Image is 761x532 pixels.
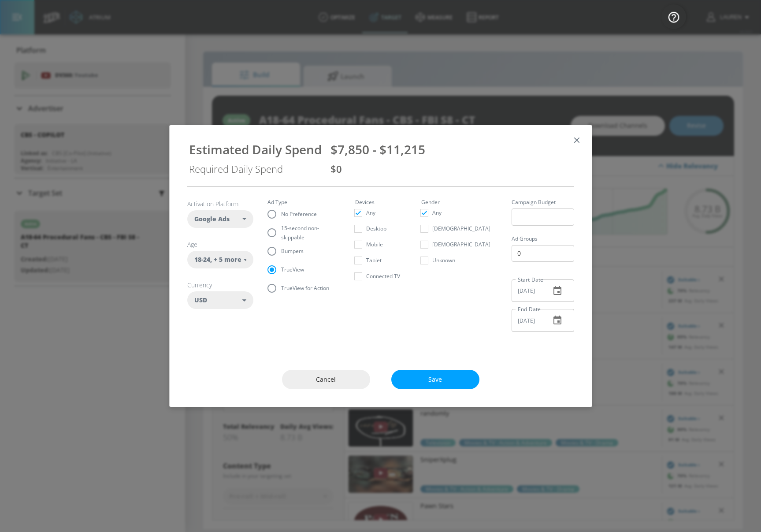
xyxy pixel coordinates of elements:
[194,296,207,305] span: USD
[330,162,572,175] div: $0
[512,236,574,242] label: Ad Groups
[432,208,442,217] span: Any
[281,265,304,274] span: TrueView
[194,255,210,264] span: 18-24
[366,272,400,281] span: Connected TV
[432,224,490,233] span: [DEMOGRAPHIC_DATA]
[281,223,334,242] span: 15-second non-skippable
[189,141,322,158] div: Estimated Daily Spend
[281,283,329,293] span: TrueView for Action
[421,200,440,205] legend: Gender
[366,256,382,265] span: Tablet
[355,200,375,205] legend: Devices
[194,215,230,223] span: Google Ads
[187,200,253,208] h6: Activation Platform
[409,374,462,385] span: Save
[281,246,304,256] span: Bumpers
[366,240,383,249] span: Mobile
[330,141,425,158] span: $7,850 - $11,215
[432,256,455,265] span: Unknown
[282,370,370,390] button: Cancel
[267,200,287,205] legend: Ad Type
[300,374,353,385] span: Cancel
[210,255,241,264] span: , + 5 more
[366,224,386,233] span: Desktop
[512,200,574,205] label: Campaign Budget
[187,281,253,289] h6: Currency
[281,209,317,219] span: No Preference
[391,370,479,390] button: Save
[187,251,253,268] div: 18-24, + 5 more
[432,240,490,249] span: [DEMOGRAPHIC_DATA]
[187,210,253,228] div: Google Ads
[189,162,322,175] div: Required Daily Spend
[366,208,375,217] span: Any
[187,240,253,249] h6: Age
[661,4,686,29] button: Open Resource Center
[187,291,253,309] div: USD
